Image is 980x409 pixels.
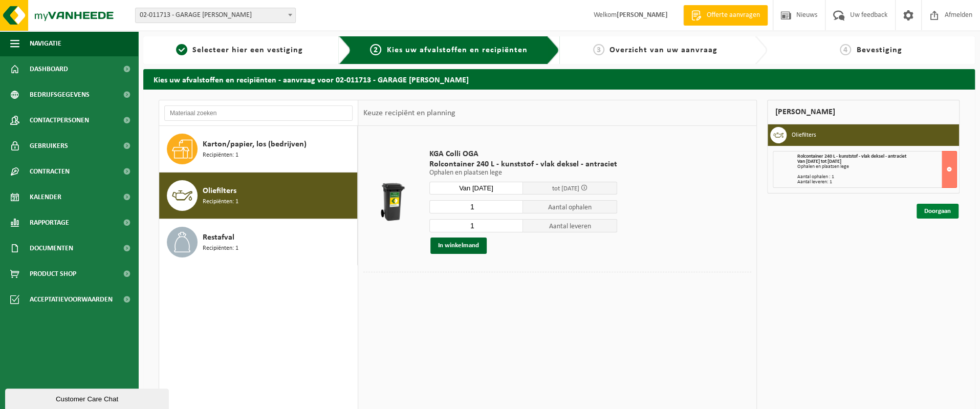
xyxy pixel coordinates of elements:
[856,46,902,54] span: Bevestiging
[136,8,295,23] span: 02-011713 - GARAGE PETER - BREDENE
[797,164,956,169] div: Ophalen en plaatsen lege
[617,11,668,19] strong: [PERSON_NAME]
[30,82,90,107] span: Bedrijfsgegevens
[159,219,358,265] button: Restafval Recipiënten: 1
[159,173,358,219] button: Oliefilters Recipiënten: 1
[683,5,768,26] a: Offerte aanvragen
[203,138,307,150] span: Karton/papier, los (bedrijven)
[797,154,906,159] span: Rolcontainer 240 L - kunststof - vlak deksel - antraciet
[30,31,61,56] span: Navigatie
[840,44,851,55] span: 4
[5,386,171,409] iframe: chat widget
[203,150,238,160] span: Recipiënten: 1
[552,185,579,192] span: tot [DATE]
[30,133,68,159] span: Gebruikers
[797,159,841,164] strong: Van [DATE] tot [DATE]
[143,69,975,89] h2: Kies uw afvalstoffen en recipiënten - aanvraag voor 02-011713 - GARAGE [PERSON_NAME]
[203,197,238,207] span: Recipiënten: 1
[370,44,381,55] span: 2
[30,210,69,235] span: Rapportage
[797,180,956,185] div: Aantal leveren: 1
[609,46,717,54] span: Overzicht van uw aanvraag
[203,244,238,253] span: Recipiënten: 1
[159,126,358,173] button: Karton/papier, los (bedrijven) Recipiënten: 1
[429,182,524,195] input: Selecteer datum
[192,46,303,54] span: Selecteer hier een vestiging
[30,235,73,261] span: Documenten
[164,105,353,121] input: Materiaal zoeken
[30,107,89,133] span: Contactpersonen
[792,127,816,143] h3: Oliefilters
[386,46,527,54] span: Kies uw afvalstoffen en recipiënten
[148,44,331,56] a: 1Selecteer hier een vestiging
[767,100,960,124] div: [PERSON_NAME]
[429,149,617,159] span: KGA Colli OGA
[523,200,617,213] span: Aantal ophalen
[593,44,604,55] span: 3
[430,238,487,254] button: In winkelmand
[30,56,68,82] span: Dashboard
[30,287,113,312] span: Acceptatievoorwaarden
[176,44,187,55] span: 1
[135,8,296,23] span: 02-011713 - GARAGE PETER - BREDENE
[523,219,617,232] span: Aantal leveren
[203,231,234,244] span: Restafval
[30,159,70,184] span: Contracten
[429,169,617,177] p: Ophalen en plaatsen lege
[429,159,617,169] span: Rolcontainer 240 L - kunststof - vlak deksel - antraciet
[30,261,76,287] span: Product Shop
[704,10,763,20] span: Offerte aanvragen
[358,100,461,126] div: Keuze recipiënt en planning
[203,185,236,197] span: Oliefilters
[917,204,959,219] a: Doorgaan
[30,184,61,210] span: Kalender
[797,175,956,180] div: Aantal ophalen : 1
